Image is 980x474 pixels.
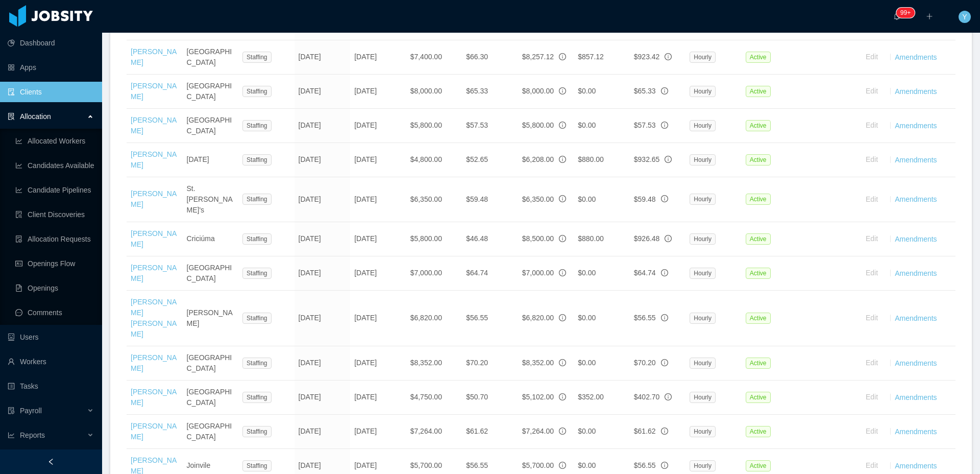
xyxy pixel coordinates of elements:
a: [PERSON_NAME] [131,353,177,372]
a: [PERSON_NAME] [131,189,177,208]
span: Hourly [690,358,716,369]
a: icon: userWorkers [8,351,94,372]
a: icon: line-chartAllocated Workers [15,131,94,151]
td: [DATE] [295,415,351,449]
a: [PERSON_NAME] [131,229,177,248]
td: [GEOGRAPHIC_DATA] [183,256,239,291]
td: [DATE] [295,109,351,143]
span: info-circle [661,269,668,276]
i: icon: file-protect [8,407,15,414]
td: [GEOGRAPHIC_DATA] [183,40,239,75]
td: $56.55 [462,291,518,346]
span: Hourly [690,313,716,324]
i: icon: bell [893,13,900,20]
span: $880.00 [578,234,604,243]
td: [GEOGRAPHIC_DATA] [183,381,239,415]
td: [DATE] [350,256,406,291]
span: $61.62 [634,427,656,435]
a: icon: pie-chartDashboard [8,33,94,53]
span: $923.42 [634,53,660,61]
span: Active [746,233,771,245]
span: info-circle [661,195,668,202]
span: Hourly [690,154,716,165]
span: Staffing [242,358,271,369]
a: icon: robotUsers [8,327,94,347]
a: [PERSON_NAME] [131,150,177,169]
span: info-circle [559,195,566,202]
button: Edit [857,83,886,100]
td: [DATE] [183,143,239,177]
td: [DATE] [350,177,406,222]
a: Amendments [895,461,937,469]
button: Edit [857,310,886,326]
td: [DATE] [295,222,351,256]
a: Amendments [895,87,937,95]
td: [DATE] [350,346,406,381]
span: info-circle [559,393,566,400]
span: Staffing [242,392,271,403]
span: $6,350.00 [522,195,554,203]
a: [PERSON_NAME] [PERSON_NAME] [131,298,177,338]
span: Active [746,86,771,97]
span: info-circle [559,122,566,129]
a: Amendments [895,314,937,322]
span: Active [746,313,771,324]
sup: 448 [896,8,915,18]
span: info-circle [559,359,566,366]
td: [DATE] [350,381,406,415]
a: Amendments [895,359,937,367]
i: icon: plus [926,13,933,20]
span: $57.53 [634,121,656,129]
a: icon: file-searchClient Discoveries [15,204,94,225]
a: icon: file-doneAllocation Requests [15,229,94,249]
span: Reports [20,431,45,439]
span: $6,208.00 [522,155,554,163]
span: $5,102.00 [522,393,554,401]
span: info-circle [661,122,668,129]
span: Staffing [242,268,271,279]
span: $352.00 [578,393,604,401]
span: Staffing [242,154,271,165]
span: $932.65 [634,155,660,163]
span: Active [746,358,771,369]
span: $6,820.00 [522,314,554,322]
span: $0.00 [578,359,596,367]
td: $7,400.00 [406,40,462,75]
span: Active [746,154,771,165]
td: [DATE] [295,75,351,109]
td: Criciúma [183,222,239,256]
i: icon: solution [8,113,15,120]
span: $5,800.00 [522,121,554,129]
td: $64.74 [462,256,518,291]
a: Amendments [895,393,937,401]
span: Staffing [242,86,271,97]
span: Active [746,268,771,279]
span: $0.00 [578,87,596,95]
td: $65.33 [462,75,518,109]
a: Amendments [895,53,937,61]
span: $70.20 [634,359,656,367]
span: Allocation [20,112,51,121]
span: $0.00 [578,121,596,129]
span: Y [962,11,967,23]
td: $7,000.00 [406,256,462,291]
span: $59.48 [634,195,656,203]
button: Edit [857,231,886,247]
span: Staffing [242,426,271,437]
span: $0.00 [578,314,596,322]
td: $70.20 [462,346,518,381]
span: $5,700.00 [522,461,554,469]
a: Amendments [895,155,937,163]
span: Hourly [690,233,716,245]
td: $4,750.00 [406,381,462,415]
td: [DATE] [295,381,351,415]
span: info-circle [559,462,566,469]
span: Staffing [242,120,271,131]
span: Active [746,426,771,437]
a: [PERSON_NAME] [131,264,177,282]
span: Hourly [690,268,716,279]
span: $8,257.12 [522,53,554,61]
span: info-circle [559,53,566,60]
span: Hourly [690,120,716,131]
td: $66.30 [462,40,518,75]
